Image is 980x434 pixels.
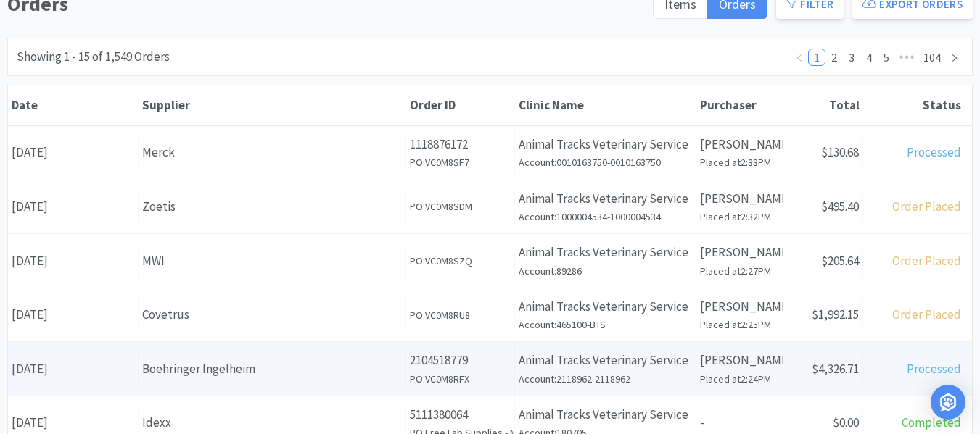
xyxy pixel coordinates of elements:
[946,49,963,66] li: Next Page
[808,49,825,66] li: 1
[812,306,859,322] span: $1,992.15
[902,414,961,430] span: Completed
[812,361,859,377] span: $4,326.71
[700,243,779,262] p: [PERSON_NAME]
[410,307,511,323] h6: PO: VC0M8RU8
[931,385,965,420] div: Open Intercom Messenger
[787,97,860,113] div: Total
[700,154,779,170] h6: Placed at 2:33PM
[519,154,692,170] h6: Account: 0010163750-0010163750
[791,49,808,66] li: Previous Page
[918,49,946,66] li: 104
[860,49,878,66] li: 4
[833,414,859,430] span: $0.00
[892,306,961,322] span: Order Placed
[142,97,403,113] div: Supplier
[8,188,139,225] div: [DATE]
[12,97,135,113] div: Date
[519,371,692,387] h6: Account: 2118962-2118962
[919,49,945,65] a: 104
[410,135,511,154] p: 1118876172
[410,97,511,113] div: Order ID
[410,199,511,214] h6: PO: VC0M8SDM
[519,317,692,333] h6: Account: 465100-BTS
[700,209,779,225] h6: Placed at 2:32PM
[821,199,859,214] span: $495.40
[700,97,780,113] div: Purchaser
[142,305,402,325] div: Covetrus
[809,49,825,65] a: 1
[410,253,511,269] h6: PO: VC0M8SZQ
[519,243,692,262] p: Animal Tracks Veterinary Service
[519,405,692,425] p: Animal Tracks Veterinary Service
[907,144,961,160] span: Processed
[8,243,139,280] div: [DATE]
[17,47,170,67] div: Showing 1 - 15 of 1,549 Orders
[878,49,895,66] li: 5
[8,351,139,388] div: [DATE]
[410,371,511,387] h6: PO: VC0M8RFX
[700,297,779,317] p: [PERSON_NAME]
[142,359,402,379] div: Boehringer Ingelheim
[519,189,692,209] p: Animal Tracks Veterinary Service
[844,49,860,65] a: 3
[825,49,843,66] li: 2
[907,361,961,377] span: Processed
[892,199,961,214] span: Order Placed
[892,253,961,269] span: Order Placed
[795,54,804,62] i: icon: left
[519,209,692,225] h6: Account: 1000004534-1000004534
[700,371,779,387] h6: Placed at 2:24PM
[895,49,918,66] span: •••
[410,154,511,170] h6: PO: VC0M8SF7
[519,135,692,154] p: Animal Tracks Veterinary Service
[821,253,859,269] span: $205.64
[878,49,894,65] a: 5
[700,317,779,333] h6: Placed at 2:25PM
[519,263,692,279] h6: Account: 89286
[895,49,918,66] li: Next 5 Pages
[700,413,779,433] p: -
[519,97,693,113] div: Clinic Name
[410,405,511,425] p: 5111380064
[410,351,511,370] p: 2104518779
[700,351,779,370] p: [PERSON_NAME]
[826,49,842,65] a: 2
[821,144,859,160] span: $130.68
[950,54,959,62] i: icon: right
[700,189,779,209] p: [PERSON_NAME]
[519,351,692,370] p: Animal Tracks Veterinary Service
[8,134,139,171] div: [DATE]
[861,49,877,65] a: 4
[867,97,961,113] div: Status
[8,296,139,333] div: [DATE]
[142,413,402,433] div: Idexx
[142,197,402,217] div: Zoetis
[142,143,402,162] div: Merck
[843,49,860,66] li: 3
[700,263,779,279] h6: Placed at 2:27PM
[519,297,692,317] p: Animal Tracks Veterinary Service
[700,135,779,154] p: [PERSON_NAME]
[142,251,402,271] div: MWI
